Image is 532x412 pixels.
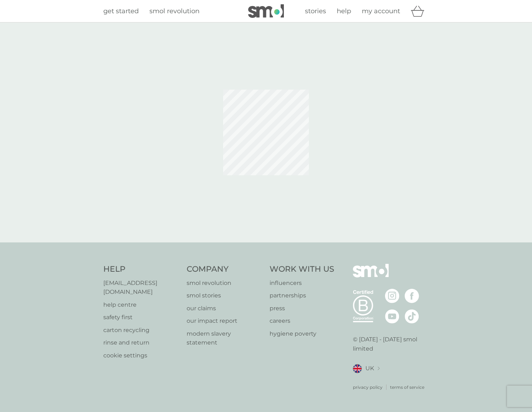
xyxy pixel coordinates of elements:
a: smol revolution [187,278,263,288]
a: hygiene poverty [270,329,334,338]
span: stories [305,7,326,15]
img: visit the smol Facebook page [405,289,419,303]
a: help centre [103,300,179,310]
a: smol revolution [149,6,199,16]
a: modern slavery statement [187,329,263,347]
a: careers [270,316,334,326]
span: UK [365,364,374,373]
a: influencers [270,278,334,288]
div: basket [411,4,429,18]
a: my account [362,6,400,16]
img: select a new location [378,367,380,371]
a: help [337,6,351,16]
img: visit the smol Instagram page [385,289,399,303]
p: © [DATE] - [DATE] smol limited [353,335,429,353]
a: our claims [187,304,263,313]
h4: Help [103,264,179,275]
a: safety first [103,313,179,322]
a: rinse and return [103,338,179,347]
a: smol stories [187,291,263,300]
span: help [337,7,351,15]
h4: Company [187,264,263,275]
a: press [270,304,334,313]
span: smol revolution [149,7,199,15]
a: partnerships [270,291,334,300]
img: smol [353,264,389,288]
a: stories [305,6,326,16]
a: [EMAIL_ADDRESS][DOMAIN_NAME] [103,278,179,297]
a: privacy policy [353,384,383,391]
span: my account [362,7,400,15]
a: get started [103,6,139,16]
img: UK flag [353,364,362,373]
img: visit the smol Youtube page [385,309,399,323]
a: cookie settings [103,351,179,360]
a: terms of service [390,384,424,391]
img: smol [248,4,284,18]
img: visit the smol Tiktok page [405,309,419,323]
a: our impact report [187,316,263,326]
h4: Work With Us [270,264,334,275]
a: carton recycling [103,326,179,335]
span: get started [103,7,139,15]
